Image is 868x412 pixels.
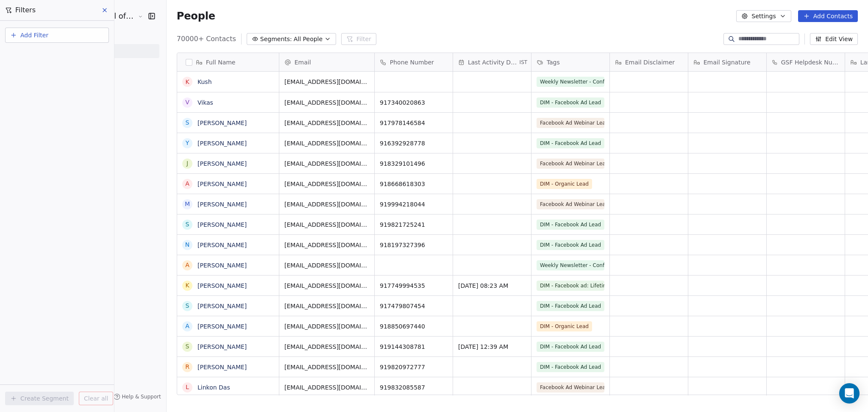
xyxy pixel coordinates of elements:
a: [PERSON_NAME] [198,221,247,228]
span: Phone Number [390,58,434,67]
button: Filter [341,33,376,45]
div: Email [279,53,374,71]
a: [PERSON_NAME] [198,364,247,370]
a: Vikas [198,99,213,106]
div: Open Intercom Messenger [839,383,860,404]
span: [EMAIL_ADDRESS][DOMAIN_NAME] [284,159,369,168]
span: 919820972777 [380,363,448,371]
div: S [185,118,189,127]
div: Tags [531,53,609,71]
span: Facebook Ad Webinar Lead [537,199,604,209]
span: Weekly Newsletter - Confirmed [537,260,604,270]
a: Help & Support [114,393,161,400]
div: K [185,281,189,290]
button: Edit View [810,33,858,45]
span: 919994218044 [380,200,448,209]
span: Last Activity Date [468,58,518,67]
span: DIM - Facebook Ad Lead [537,240,604,250]
a: [PERSON_NAME] [198,262,247,269]
a: Kush [198,78,212,85]
div: Y [185,139,189,148]
span: 917479807454 [380,302,448,310]
span: 919144308781 [380,342,448,351]
div: A [185,261,189,270]
div: Last Activity DateIST [453,53,531,71]
span: Facebook Ad Webinar Lead [537,159,604,169]
a: [PERSON_NAME] [198,160,247,167]
span: DIM - Organic Lead [537,179,592,189]
div: S [185,220,189,229]
span: Email Disclaimer [625,58,675,67]
span: [EMAIL_ADDRESS][DOMAIN_NAME] [284,322,369,331]
span: DIM - Facebook Ad Lead [537,362,604,372]
div: J [186,159,188,168]
span: [EMAIL_ADDRESS][DOMAIN_NAME] [284,220,369,229]
div: Email Signature [688,53,766,71]
span: People [177,10,215,22]
span: 918197327396 [380,241,448,249]
span: DIM - Facebook Ad Lead [537,342,604,352]
span: Facebook Ad Webinar Lead [537,118,604,128]
button: Settings [736,10,791,22]
a: [PERSON_NAME] [198,201,247,208]
div: GSF Helpdesk Number [767,53,845,71]
a: [PERSON_NAME] [198,282,247,289]
span: [EMAIL_ADDRESS][DOMAIN_NAME] [284,119,369,127]
span: Segments: [260,35,292,44]
span: DIM - Facebook ad: Lifetime Recording [537,281,604,291]
span: [EMAIL_ADDRESS][DOMAIN_NAME] [284,241,369,249]
span: [DATE] 08:23 AM [458,281,526,290]
a: [PERSON_NAME] [198,242,247,248]
div: Full Name [177,53,279,71]
span: 916392928778 [380,139,448,148]
a: Linkon Das [198,384,230,391]
span: 70000+ Contacts [177,34,236,44]
span: [EMAIL_ADDRESS][DOMAIN_NAME] [284,139,369,148]
div: K [185,78,189,86]
span: [EMAIL_ADDRESS][DOMAIN_NAME] [284,281,369,290]
span: Tags [547,58,560,67]
span: [EMAIL_ADDRESS][DOMAIN_NAME] [284,363,369,371]
span: 918329101496 [380,159,448,168]
span: [DATE] 12:39 AM [458,342,526,351]
span: All People [294,35,323,44]
span: Weekly Newsletter - Confirmed [537,77,604,87]
div: A [185,322,189,331]
span: 917978146584 [380,119,448,127]
a: [PERSON_NAME] [198,120,247,126]
span: [EMAIL_ADDRESS][DOMAIN_NAME] [284,78,369,86]
span: Email Signature [704,58,751,67]
div: R [185,362,189,371]
div: L [186,383,189,392]
span: 918850697440 [380,322,448,331]
span: 919821725241 [380,220,448,229]
span: 918668618303 [380,180,448,188]
span: Email [295,58,311,67]
span: [EMAIL_ADDRESS][DOMAIN_NAME] [284,200,369,209]
span: DIM - Facebook Ad Lead [537,97,604,108]
div: V [185,98,189,107]
span: [EMAIL_ADDRESS][DOMAIN_NAME] [284,180,369,188]
span: 917749994535 [380,281,448,290]
span: Help & Support [122,393,161,400]
a: [PERSON_NAME] [198,181,247,187]
div: N [185,240,189,249]
span: DIM - Facebook Ad Lead [537,138,604,148]
div: A [185,179,189,188]
div: grid [177,72,279,395]
span: [EMAIL_ADDRESS][DOMAIN_NAME] [284,98,369,107]
span: [EMAIL_ADDRESS][DOMAIN_NAME] [284,383,369,392]
a: [PERSON_NAME] [198,323,247,330]
span: [EMAIL_ADDRESS][DOMAIN_NAME] [284,342,369,351]
span: DIM - Facebook Ad Lead [537,220,604,230]
button: [PERSON_NAME] School of Finance LLP [10,9,132,23]
div: M [185,200,190,209]
span: 919832085587 [380,383,448,392]
span: Full Name [206,58,236,67]
span: Facebook Ad Webinar Lead [537,382,604,393]
span: DIM - Organic Lead [537,321,592,331]
a: [PERSON_NAME] [198,343,247,350]
span: [EMAIL_ADDRESS][DOMAIN_NAME] [284,302,369,310]
a: [PERSON_NAME] [198,140,247,147]
span: GSF Helpdesk Number [781,58,840,67]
